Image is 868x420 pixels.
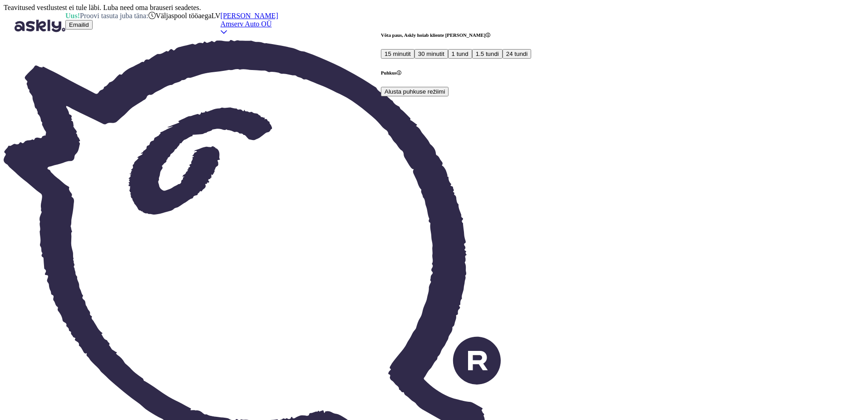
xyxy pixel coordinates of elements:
[381,70,531,75] h6: Puhkus
[221,12,278,20] div: [PERSON_NAME]
[212,12,221,40] div: LV
[65,12,80,20] b: Uus!
[65,20,93,30] button: Emailid
[65,12,148,20] div: Proovi tasuta juba täna:
[503,49,531,59] button: 24 tundi
[221,20,278,28] div: Amserv Auto OÜ
[414,49,448,59] button: 30 minutit
[381,87,449,96] button: Alusta puhkuse režiimi
[221,12,278,36] a: [PERSON_NAME]Amserv Auto OÜ
[381,32,531,38] h6: Võta paus, Askly hoiab kliente [PERSON_NAME]
[472,49,503,59] button: 1.5 tundi
[448,49,472,59] button: 1 tund
[4,4,531,12] div: Teavitused vestlustest ei tule läbi. Luba need oma brauseri seadetes.
[148,12,212,20] div: Väljaspool tööaega
[381,49,414,59] button: 15 minutit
